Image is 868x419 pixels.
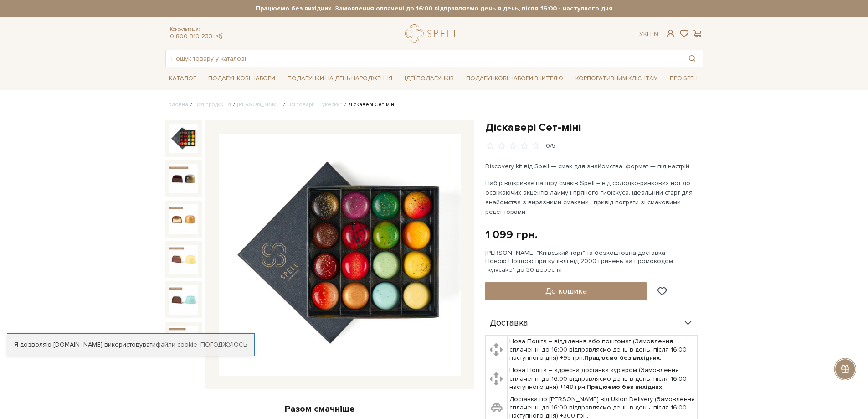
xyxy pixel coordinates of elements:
div: Ук [639,30,658,38]
b: Працюємо без вихідних. [584,354,662,362]
a: logo [405,24,462,43]
img: Діскавері Сет-міні [169,285,198,314]
div: [PERSON_NAME] "Київський торт" та безкоштовна доставка Новою Поштою при купівлі від 2000 гривень ... [485,249,703,274]
img: Діскавері Сет-міні [219,134,461,376]
img: Діскавері Сет-міні [169,164,198,193]
span: | [647,30,648,38]
img: Діскавері Сет-міні [169,204,198,233]
button: До кошика [485,282,647,300]
a: Ідеї подарунків [401,72,457,86]
button: Пошук товару у каталозі [682,50,703,67]
span: Консультація: [170,26,224,32]
td: Нова Пошта – адресна доставка кур'єром (Замовлення сплаченні до 16:00 відправляємо день в день, п... [508,364,698,393]
img: Діскавері Сет-міні [169,326,198,355]
p: Набір відкриває палітру смаків Spell – від солодко-ранкових нот до освіжаючих акцентів лайму і пр... [485,178,699,217]
div: 1 099 грн. [485,228,538,242]
a: Головна [165,101,188,108]
span: До кошика [545,286,587,296]
a: Каталог [165,72,200,86]
a: En [650,30,658,38]
a: Корпоративним клієнтам [572,72,662,86]
div: Разом смачніше [165,403,474,415]
a: Всі товари "Цукерки" [288,101,342,108]
strong: Працюємо без вихідних. Замовлення оплачені до 16:00 відправляємо день в день, після 16:00 - насту... [165,5,703,13]
li: Діскавері Сет-міні [342,101,395,109]
a: Про Spell [666,72,703,86]
td: Нова Пошта – відділення або поштомат (Замовлення сплаченні до 16:00 відправляємо день в день, піс... [508,335,698,364]
a: Подарункові набори [205,72,279,86]
a: 0 800 319 233 [170,32,212,40]
div: Я дозволяю [DOMAIN_NAME] використовувати [7,341,254,349]
a: [PERSON_NAME] [237,101,281,108]
a: файли cookie [156,341,197,348]
span: Доставка [490,319,528,327]
div: 0/5 [546,142,555,150]
img: Діскавері Сет-міні [169,124,198,153]
img: Діскавері Сет-міні [169,245,198,274]
b: Працюємо без вихідних. [586,383,664,391]
p: Discovery kit від Spell — смак для знайомства, формат — під настрій. [485,161,699,171]
a: Подарункові набори Вчителю [462,71,567,86]
a: Погоджуюсь [200,341,247,349]
h1: Діскавері Сет-міні [485,120,703,134]
a: Вся продукція [195,101,231,108]
a: telegram [215,32,224,40]
a: Подарунки на День народження [284,72,396,86]
input: Пошук товару у каталозі [166,50,682,67]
